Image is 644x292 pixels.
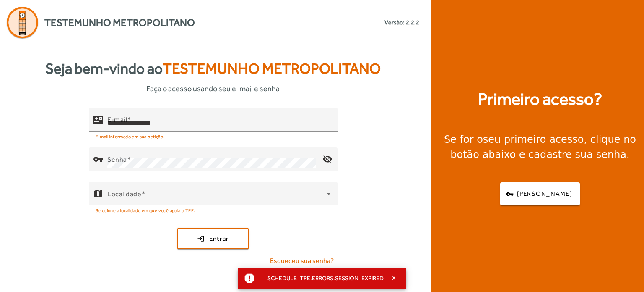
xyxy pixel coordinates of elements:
[7,7,38,38] img: Logo Agenda
[517,189,572,199] span: [PERSON_NAME]
[96,205,195,215] mat-hint: Selecione a localidade em que você apoia o TPE.
[392,274,396,282] span: X
[163,60,381,77] span: Testemunho Metropolitano
[107,155,127,163] mat-label: Senha
[384,274,405,282] button: X
[45,58,381,80] strong: Seja bem-vindo ao
[107,116,127,124] mat-label: E-mail
[270,256,334,266] span: Esqueceu sua senha?
[93,154,103,164] mat-icon: vpn_key
[483,134,584,145] strong: seu primeiro acesso
[146,83,280,94] span: Faça o acesso usando seu e-mail e senha
[384,18,419,27] small: Versão: 2.2.2
[93,115,103,125] mat-icon: contact_mail
[209,234,229,244] span: Entrar
[243,272,256,284] mat-icon: report
[261,272,384,284] div: SCHEDULE_TPE.ERRORS.SESSION_EXPIRED
[478,87,602,112] strong: Primeiro acesso?
[500,182,580,205] button: [PERSON_NAME]
[107,190,141,198] mat-label: Localidade
[96,132,165,141] mat-hint: E-mail informado em sua petição.
[44,15,195,30] span: Testemunho Metropolitano
[93,189,103,199] mat-icon: map
[317,149,337,169] mat-icon: visibility_off
[177,228,249,249] button: Entrar
[441,132,639,162] div: Se for o , clique no botão abaixo e cadastre sua senha.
